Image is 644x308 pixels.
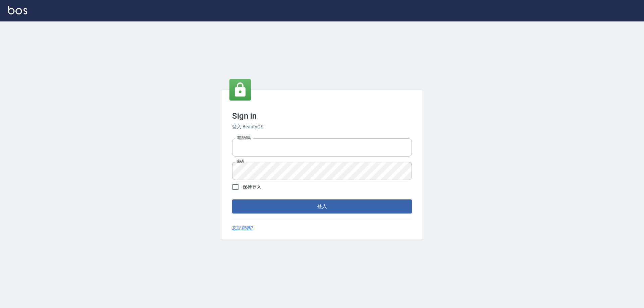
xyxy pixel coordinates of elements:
[232,123,412,130] h6: 登入 BeautyOS
[237,135,251,140] label: 電話號碼
[232,225,253,232] a: 忘記密碼?
[232,199,412,213] button: 登入
[8,6,27,14] img: Logo
[232,111,412,121] h3: Sign in
[243,184,261,191] span: 保持登入
[237,159,244,164] label: 密碼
